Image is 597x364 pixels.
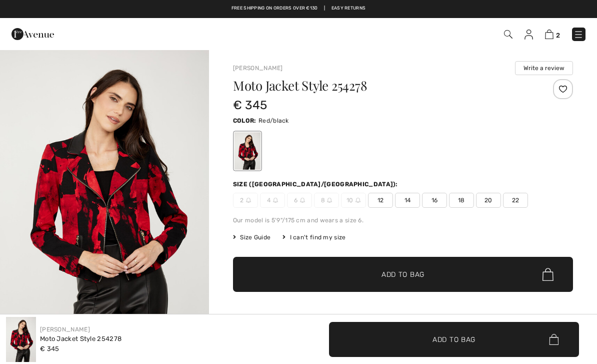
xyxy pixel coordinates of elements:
[432,334,475,344] span: Add to Bag
[258,117,289,124] span: Red/black
[331,5,366,12] a: Easy Returns
[329,322,579,357] button: Add to Bag
[515,61,573,75] button: Write a review
[233,216,573,225] div: Our model is 5'9"/175 cm and wears a size 6.
[542,268,553,281] img: Bag.svg
[233,257,573,292] button: Add to Bag
[524,30,533,40] img: My Info
[327,198,332,203] img: ring-m.svg
[233,65,283,72] a: [PERSON_NAME]
[503,193,528,208] span: 22
[287,193,312,208] span: 6
[395,193,420,208] span: 14
[273,198,278,203] img: ring-m.svg
[422,193,447,208] span: 16
[11,24,54,44] img: 1ère Avenue
[573,30,583,40] img: Menu
[556,32,560,39] span: 2
[549,334,558,345] img: Bag.svg
[234,132,260,170] div: Red/black
[233,193,258,208] span: 2
[233,180,400,189] div: Size ([GEOGRAPHIC_DATA]/[GEOGRAPHIC_DATA]):
[11,29,54,38] a: 1ère Avenue
[260,193,285,208] span: 4
[545,30,553,39] img: Shopping Bag
[355,198,360,203] img: ring-m.svg
[40,334,121,344] div: Moto Jacket Style 254278
[40,326,90,333] a: [PERSON_NAME]
[449,193,474,208] span: 18
[300,198,305,203] img: ring-m.svg
[504,30,512,39] img: Search
[233,98,267,112] span: € 345
[368,193,393,208] span: 12
[246,198,251,203] img: ring-m.svg
[231,5,318,12] a: Free shipping on orders over €130
[341,193,366,208] span: 10
[476,193,501,208] span: 20
[545,28,560,40] a: 2
[6,317,36,362] img: Moto Jacket Style 254278
[314,193,339,208] span: 8
[40,345,59,352] span: € 345
[233,117,256,124] span: Color:
[282,233,345,242] div: I can't find my size
[233,79,516,92] h1: Moto Jacket Style 254278
[324,5,325,12] span: |
[381,269,424,280] span: Add to Bag
[233,233,270,242] span: Size Guide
